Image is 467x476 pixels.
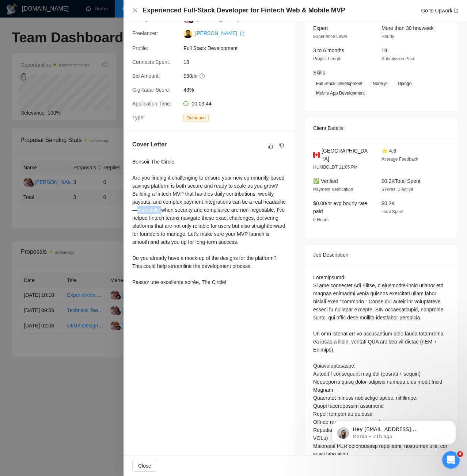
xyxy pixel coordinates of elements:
span: $0.2K Total Spent [381,178,421,184]
span: Skills [313,70,325,76]
span: Full Stack Development [313,80,365,88]
span: 18 [381,47,387,53]
div: Bonsoir The Circle, Are you finding it challenging to ensure your new community-based savings pla... [132,158,286,286]
span: HUMBOLDT 11:05 PM [313,165,358,170]
div: Client Details [313,118,449,138]
span: export [240,31,244,36]
span: Average Feedback [381,157,418,162]
span: Hourly [381,34,394,39]
span: ✅ Verified [313,178,338,184]
span: Experience Level [313,34,347,39]
span: $0.2K [381,200,395,206]
span: Total Spent [381,209,403,214]
span: 6 Hires, 1 Active [381,187,413,192]
button: like [266,142,275,150]
span: 3 to 6 months [313,47,344,53]
span: question-circle [200,73,205,79]
img: gigradar-bm.png [189,18,194,23]
h5: Cover Letter [132,140,167,149]
span: Full Stack Development [183,44,293,52]
span: Project Length [313,56,341,61]
span: clock-circle [183,101,189,106]
span: like [268,143,273,149]
span: Payment Verification [313,187,353,192]
button: Close [132,460,157,472]
iframe: Intercom notifications message [321,405,467,456]
span: Close [138,462,151,470]
span: Application Time: [132,101,171,107]
span: Bid Amount: [132,73,160,79]
span: export [454,8,458,13]
iframe: Intercom live chat [442,451,460,469]
button: Close [132,7,138,14]
img: 🇨🇦 [313,151,320,159]
span: $0.00/hr avg hourly rate paid [313,200,367,214]
span: 00:09:44 [191,101,212,107]
a: Go to Upworkexport [421,8,458,14]
span: Freelancer: [132,30,158,36]
span: $30/hr [183,72,293,80]
button: dislike [277,142,286,150]
span: Connects Spent: [132,59,170,65]
span: ⭐ 4.6 [381,148,396,154]
span: More than 30 hrs/week [381,25,433,31]
span: 18 [183,58,293,66]
span: [GEOGRAPHIC_DATA] [322,147,370,163]
span: close [132,7,138,13]
span: 4 [457,451,463,457]
div: Job Description [313,245,449,265]
span: Node.js [370,80,391,88]
span: GigRadar Score: [132,87,170,93]
h4: Experienced Full-Stack Developer for Fintech Web & Mobile MVP [143,6,345,15]
span: Type: [132,115,145,120]
span: Django [395,80,414,88]
span: Expert [313,25,328,31]
span: Profile: [132,45,148,51]
span: dislike [279,143,284,149]
span: 0 Hours [313,217,329,222]
img: c1MaxC6Epo2TewsxZW7S1OVMvLiHSQWnSDzZ-VFMXKybIYCWGxgfTNXVV9HmjhXgZr [183,30,192,38]
span: Submission Price [381,56,415,61]
span: Outbound [183,114,209,122]
a: [PERSON_NAME] export [195,30,244,36]
span: 43% [183,86,293,94]
span: Mobile App Development [313,89,368,97]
